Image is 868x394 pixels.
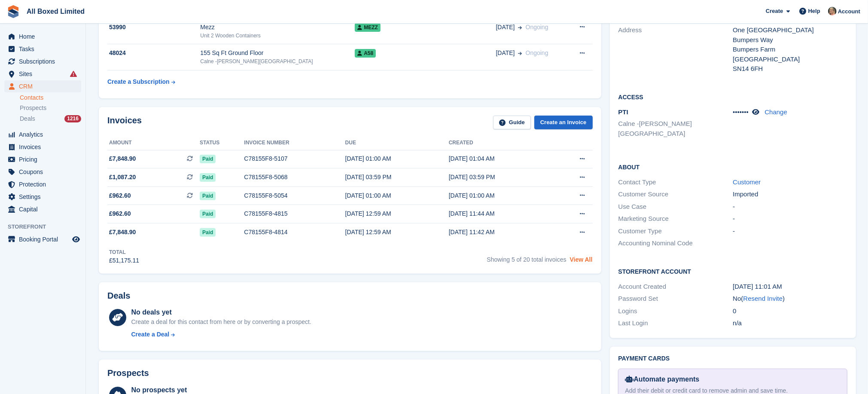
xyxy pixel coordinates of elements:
[19,178,70,190] span: Protection
[19,80,70,92] span: CRM
[7,5,20,18] img: stora-icon-8386f47178a22dfd0bd8f6a31ec36ba5ce8667c1dd55bd0f319d3a0aa187defe.svg
[109,256,139,265] div: £51,175.11
[19,166,70,178] span: Coupons
[200,58,355,65] div: Calne -[PERSON_NAME][GEOGRAPHIC_DATA]
[20,115,35,123] span: Deals
[355,23,381,32] span: Mezz
[19,203,70,215] span: Capital
[493,116,531,130] a: Guide
[109,209,131,218] span: £962.60
[733,64,847,74] div: SN14 6FH
[109,173,136,182] span: £1,087.20
[345,173,449,182] div: [DATE] 03:59 PM
[4,191,81,203] a: menu
[733,45,847,55] div: Bumpers Farm
[107,368,149,378] h2: Prospects
[345,154,449,163] div: [DATE] 01:00 AM
[200,228,216,237] span: Paid
[733,55,847,64] div: [GEOGRAPHIC_DATA]
[618,25,733,74] div: Address
[733,318,847,328] div: n/a
[109,248,139,256] div: Total
[618,226,733,236] div: Customer Type
[733,214,847,224] div: -
[107,23,200,32] div: 53990
[618,306,733,316] div: Logins
[244,228,345,237] div: C78155F8-4814
[526,49,548,56] span: Ongoing
[19,55,70,67] span: Subscriptions
[496,49,515,58] span: [DATE]
[19,31,70,43] span: Home
[733,108,749,116] span: •••••••
[107,116,142,130] h2: Invoices
[618,214,733,224] div: Marketing Source
[244,154,345,163] div: C78155F8-5107
[20,114,81,123] a: Deals 1216
[4,43,81,55] a: menu
[345,191,449,200] div: [DATE] 01:00 AM
[733,202,847,212] div: -
[8,223,85,231] span: Storefront
[70,70,77,77] i: Smart entry sync failures have occurred
[200,192,216,200] span: Paid
[244,209,345,218] div: C78155F8-4815
[449,228,552,237] div: [DATE] 11:42 AM
[345,209,449,218] div: [DATE] 12:59 AM
[618,189,733,199] div: Customer Source
[449,173,552,182] div: [DATE] 03:59 PM
[131,330,311,339] a: Create a Deal
[618,162,848,171] h2: About
[808,7,820,15] span: Help
[200,173,216,182] span: Paid
[131,318,311,327] div: Create a deal for this contact from here or by converting a prospect.
[828,7,837,15] img: Sandie Mills
[345,136,449,150] th: Due
[733,178,761,186] a: Customer
[618,355,848,362] h2: Payment cards
[733,35,847,45] div: Bumpers Way
[107,74,175,90] a: Create a Subscription
[4,80,81,92] a: menu
[109,228,136,237] span: £7,848.90
[618,318,733,328] div: Last Login
[449,136,552,150] th: Created
[618,267,848,275] h2: Storefront Account
[200,32,355,40] div: Unit 2 Wooden Containers
[4,153,81,165] a: menu
[618,119,733,138] li: Calne -[PERSON_NAME][GEOGRAPHIC_DATA]
[200,49,355,58] div: 155 Sq Ft Ground Floor
[19,153,70,165] span: Pricing
[64,115,81,122] div: 1216
[131,307,311,318] div: No deals yet
[733,189,847,199] div: Imported
[625,374,841,385] div: Automate payments
[19,68,70,80] span: Sites
[20,104,46,112] span: Prospects
[109,191,131,200] span: £962.60
[618,177,733,187] div: Contact Type
[449,209,552,218] div: [DATE] 11:44 AM
[345,228,449,237] div: [DATE] 12:59 AM
[19,191,70,203] span: Settings
[733,282,847,292] div: [DATE] 11:01 AM
[4,233,81,245] a: menu
[200,23,355,32] div: Mezz
[200,210,216,218] span: Paid
[766,7,783,15] span: Create
[200,136,244,150] th: Status
[449,191,552,200] div: [DATE] 01:00 AM
[19,128,70,140] span: Analytics
[4,178,81,190] a: menu
[71,234,81,244] a: Preview store
[764,108,787,116] a: Change
[4,68,81,80] a: menu
[534,116,593,130] a: Create an Invoice
[618,282,733,292] div: Account Created
[741,295,785,302] span: ( )
[733,306,847,316] div: 0
[4,166,81,178] a: menu
[526,24,548,31] span: Ongoing
[838,7,860,16] span: Account
[618,294,733,304] div: Password Set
